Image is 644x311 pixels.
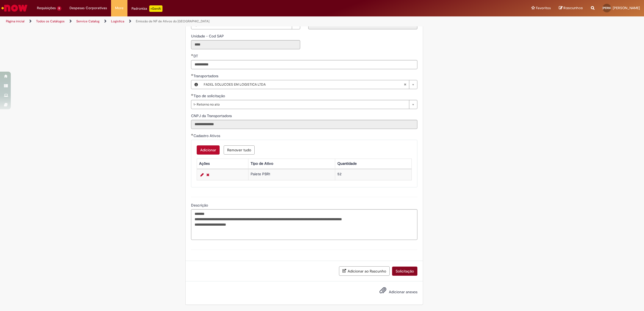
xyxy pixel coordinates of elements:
[111,19,124,23] a: Logistica
[131,5,162,12] div: Padroniza
[197,145,220,155] button: Add a row for Cadastro Ativos
[57,6,61,11] span: 5
[70,5,107,11] span: Despesas Corporativas
[193,74,219,78] span: Necessários - Transportadora
[136,19,209,23] a: Emissão de NF de Ativos do [GEOGRAPHIC_DATA]
[378,285,388,298] button: Adicionar anexos
[199,172,205,178] a: Editar Linha 1
[197,159,248,169] th: Ações
[76,19,99,23] a: Service Catalog
[201,80,417,89] a: FADEL SOLUCOES EM LOGISTICA LTDALimpar campo Transportadora
[191,34,225,39] span: Somente leitura - Unidade - Cod SAP
[339,266,390,276] button: Adicionar ao Rascunho
[224,145,255,155] button: Remove all rows for Cadastro Ativos
[36,19,65,23] a: Todos os Catálogos
[191,209,417,240] textarea: Descrição
[248,169,335,180] td: Palete PBR1
[191,120,417,129] input: CNPJ da Transportadora
[193,54,199,58] span: Somente leitura - DT
[193,100,406,109] span: 1- Retorno no ato
[335,169,412,180] td: 52
[191,203,209,208] span: Descrição
[559,6,583,11] a: Rascunhos
[613,6,640,10] span: [PERSON_NAME]
[4,16,425,26] ul: Trilhas de página
[563,5,583,11] span: Rascunhos
[37,5,56,11] span: Requisições
[191,54,193,56] span: Obrigatório Preenchido
[204,80,404,89] span: FADEL SOLUCOES EM LOGISTICA LTDA
[6,19,25,23] a: Página inicial
[191,80,201,89] button: Transportadora, Visualizar este registro FADEL SOLUCOES EM LOGISTICA LTDA
[191,40,300,49] input: Unidade - Cod SAP
[536,5,551,11] span: Favoritos
[191,74,193,76] span: Obrigatório Preenchido
[191,113,233,118] span: Somente leitura - CNPJ da Transportadora
[392,267,417,276] button: Solicitação
[191,60,417,69] input: DT
[193,133,221,138] span: Cadastro Ativos
[149,5,162,12] p: +GenAi
[191,33,225,39] label: Somente leitura - Unidade - Cod SAP
[191,134,193,136] span: Obrigatório Preenchido
[191,94,193,96] span: Obrigatório Preenchido
[248,159,335,169] th: Tipo de Ativo
[115,5,123,11] span: More
[335,159,412,169] th: Quantidade
[389,289,417,294] span: Adicionar anexos
[1,3,28,13] img: ServiceNow
[603,6,624,10] span: [PERSON_NAME]
[205,172,211,178] a: Remover linha 1
[401,80,409,89] abbr: Limpar campo Transportadora
[193,93,226,98] span: Tipo de solicitação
